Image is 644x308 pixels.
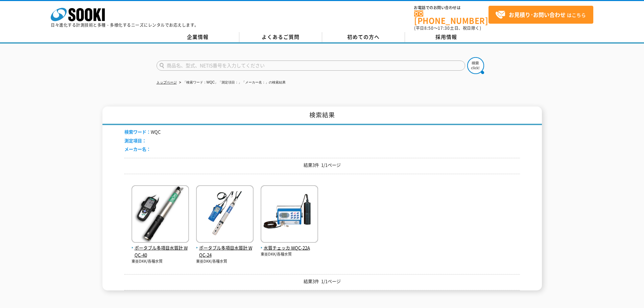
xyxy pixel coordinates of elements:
[132,259,189,264] p: 東亜DKK/各種水質
[132,185,189,244] img: WQC-40
[132,244,189,259] span: ポータブル多項目水質計 WQC-40
[495,10,586,20] span: はこちら
[132,237,189,258] a: ポータブル多項目水質計 WQC-40
[51,23,199,27] p: 日々進化する計測技術と多種・多様化するニーズにレンタルでお応えします。
[124,128,161,136] li: WQC
[414,10,488,24] a: [PHONE_NUMBER]
[196,259,254,264] p: 東亜DKK/各種水質
[196,185,254,244] img: WQC-24
[414,6,488,10] span: お電話でのお問い合わせは
[124,128,151,135] span: 検索ワード：
[405,32,488,42] a: 採用情報
[124,137,146,144] span: 測定項目：
[438,25,450,31] span: 17:30
[261,252,318,257] p: 東亜DKK/各種水質
[124,162,520,169] p: 結果3件 1/1ページ
[102,106,542,125] h1: 検索結果
[178,79,286,86] li: 「検索ワード：WQC」「測定項目：」「メーカー名：」の検索結果
[261,237,318,252] a: 水質チェッカ WQC-22A
[157,32,239,42] a: 企業情報
[196,237,254,258] a: ポータブル多項目水質計 WQC-24
[414,25,481,31] span: (平日 ～ 土日、祝日除く)
[322,32,405,42] a: 初めての方へ
[261,244,318,252] span: 水質チェッカ WQC-22A
[239,32,322,42] a: よくあるご質問
[424,25,434,31] span: 8:50
[347,33,380,41] span: 初めての方へ
[488,6,593,24] a: お見積り･お問い合わせはこちら
[157,61,465,71] input: 商品名、型式、NETIS番号を入力してください
[157,80,177,84] a: トップページ
[124,146,151,152] span: メーカー名：
[196,244,254,259] span: ポータブル多項目水質計 WQC-24
[261,185,318,244] img: WQC-22A
[467,57,484,74] img: btn_search.png
[124,278,520,285] p: 結果3件 1/1ページ
[509,10,566,19] strong: お見積り･お問い合わせ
